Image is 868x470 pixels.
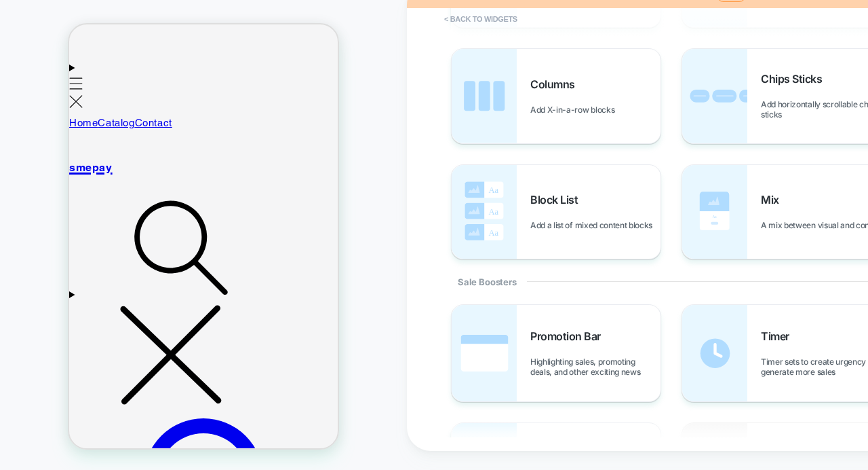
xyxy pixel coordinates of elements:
span: Columns [530,77,582,91]
span: Add a list of mixed content blocks [530,220,659,230]
span: Mix [761,193,786,206]
span: Highlighting sales, promoting deals, and other exciting news [530,357,660,377]
a: Contact [66,92,103,105]
span: Timer [761,329,796,343]
span: Add X-in-a-row blocks [530,105,621,115]
a: Catalog [28,92,65,105]
span: Promotion Bar [530,329,608,343]
span: Chips Sticks [761,72,829,86]
button: < Back to widgets [437,8,524,30]
span: Block List [530,193,585,206]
